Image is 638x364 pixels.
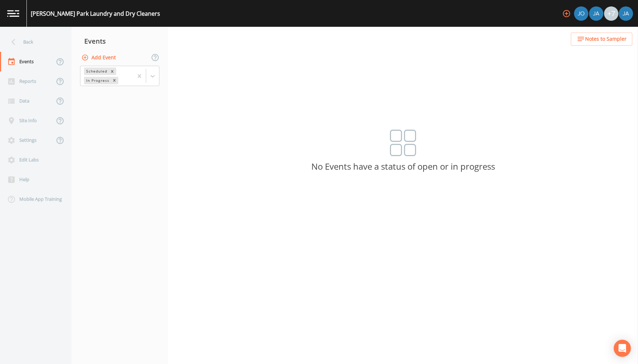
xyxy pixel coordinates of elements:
[571,33,632,46] button: Notes to Sampler
[110,77,118,84] div: Remove In Progress
[108,68,116,75] div: Remove Scheduled
[84,77,110,84] div: In Progress
[574,6,589,21] div: Josh Dutton
[589,6,603,21] img: 747fbe677637578f4da62891070ad3f4
[390,130,416,156] img: svg%3e
[585,35,627,44] span: Notes to Sampler
[589,6,604,21] div: Jadda C. Moffett
[31,9,160,18] div: [PERSON_NAME] Park Laundry and Dry Cleaners
[619,6,633,21] img: 747fbe677637578f4da62891070ad3f4
[614,340,631,357] div: Open Intercom Messenger
[168,163,638,170] p: No Events have a status of open or in progress
[80,51,119,64] button: Add Event
[574,6,588,21] img: eb8b2c35ded0d5aca28d215f14656a61
[84,68,108,75] div: Scheduled
[7,10,19,17] img: logo
[604,6,618,21] div: +7
[71,32,168,50] div: Events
